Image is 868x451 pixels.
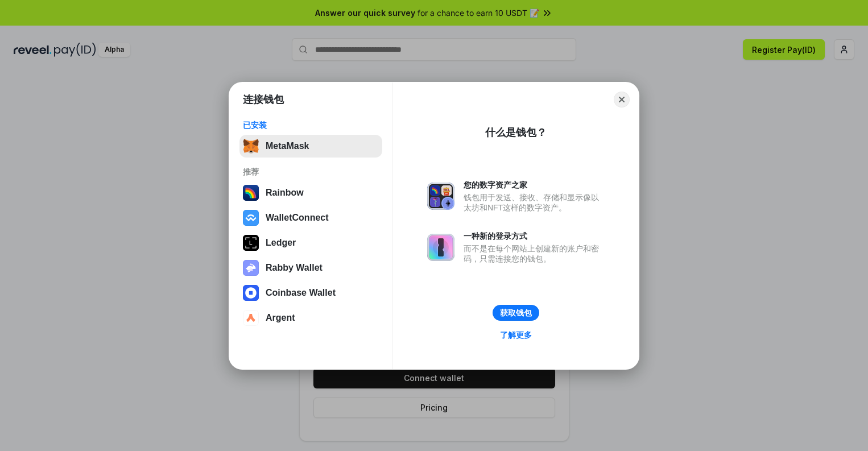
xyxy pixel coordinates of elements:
div: Argent [266,313,295,323]
img: svg+xml,%3Csvg%20xmlns%3D%22http%3A%2F%2Fwww.w3.org%2F2000%2Fsvg%22%20fill%3D%22none%22%20viewBox... [427,234,454,261]
div: 您的数字资产之家 [464,180,605,190]
img: svg+xml,%3Csvg%20fill%3D%22none%22%20height%3D%2233%22%20viewBox%3D%220%200%2035%2033%22%20width%... [243,138,259,154]
img: svg+xml,%3Csvg%20width%3D%2228%22%20height%3D%2228%22%20viewBox%3D%220%200%2028%2028%22%20fill%3D... [243,210,259,226]
img: svg+xml,%3Csvg%20xmlns%3D%22http%3A%2F%2Fwww.w3.org%2F2000%2Fsvg%22%20fill%3D%22none%22%20viewBox... [243,260,259,276]
div: Ledger [266,238,296,248]
div: 获取钱包 [500,308,532,318]
div: Rainbow [266,188,304,198]
button: Rabby Wallet [239,256,382,279]
img: svg+xml,%3Csvg%20width%3D%2228%22%20height%3D%2228%22%20viewBox%3D%220%200%2028%2028%22%20fill%3D... [243,310,259,326]
img: svg+xml,%3Csvg%20width%3D%2228%22%20height%3D%2228%22%20viewBox%3D%220%200%2028%2028%22%20fill%3D... [243,285,259,301]
div: Rabby Wallet [266,263,323,273]
button: Argent [239,307,382,329]
img: svg+xml,%3Csvg%20xmlns%3D%22http%3A%2F%2Fwww.w3.org%2F2000%2Fsvg%22%20width%3D%2228%22%20height%3... [243,235,259,251]
div: MetaMask [266,141,309,151]
button: MetaMask [239,135,382,158]
div: 已安装 [243,120,379,130]
div: 推荐 [243,167,379,177]
button: 获取钱包 [493,305,539,321]
div: Coinbase Wallet [266,288,336,298]
div: 什么是钱包？ [485,126,547,139]
h1: 连接钱包 [243,93,284,106]
button: Close [614,92,630,107]
img: svg+xml,%3Csvg%20xmlns%3D%22http%3A%2F%2Fwww.w3.org%2F2000%2Fsvg%22%20fill%3D%22none%22%20viewBox... [427,183,454,210]
div: WalletConnect [266,213,329,223]
div: 而不是在每个网站上创建新的账户和密码，只需连接您的钱包。 [464,243,605,264]
div: 钱包用于发送、接收、存储和显示像以太坊和NFT这样的数字资产。 [464,192,605,213]
button: Rainbow [239,181,382,204]
div: 一种新的登录方式 [464,231,605,241]
a: 了解更多 [493,328,539,342]
button: Coinbase Wallet [239,282,382,304]
div: 了解更多 [500,330,532,340]
button: WalletConnect [239,206,382,229]
img: svg+xml,%3Csvg%20width%3D%22120%22%20height%3D%22120%22%20viewBox%3D%220%200%20120%20120%22%20fil... [243,185,259,201]
button: Ledger [239,231,382,254]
